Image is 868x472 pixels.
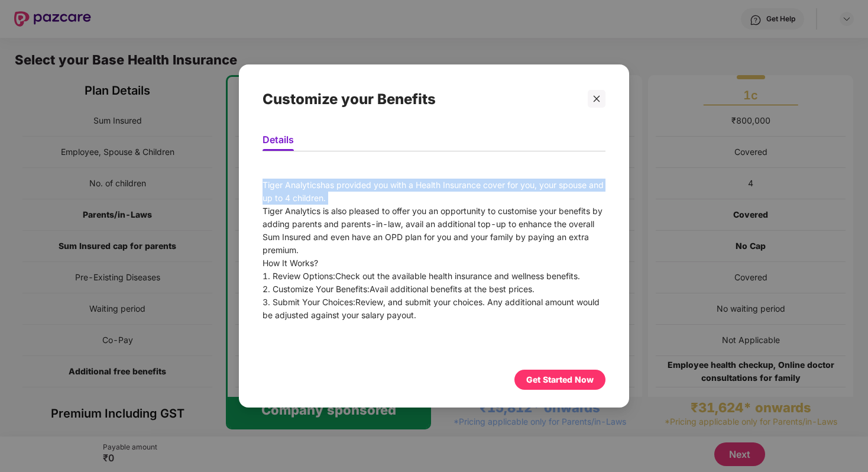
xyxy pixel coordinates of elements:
[263,284,370,294] span: 2. Customize Your Benefits:
[592,95,601,103] span: close
[263,271,335,281] span: 1. Review Options:
[263,270,605,283] div: Check out the available health insurance and wellness benefits.
[263,283,605,296] div: Avail additional benefits at the best prices.
[263,180,320,190] span: Tiger Analytics
[263,76,577,122] div: Customize your Benefits
[263,257,605,270] div: How It Works?
[263,297,355,307] span: 3. Submit Your Choices:
[263,134,294,151] li: Details
[263,296,605,322] div: Review, and submit your choices. Any additional amount would be adjusted against your salary payout.
[526,373,594,386] div: Get Started Now
[263,205,605,257] div: Tiger Analytics is also pleased to offer you an opportunity to customise your benefits by adding ...
[263,179,605,205] div: has provided you with a Health Insurance cover for you, your spouse and up to 4 children.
